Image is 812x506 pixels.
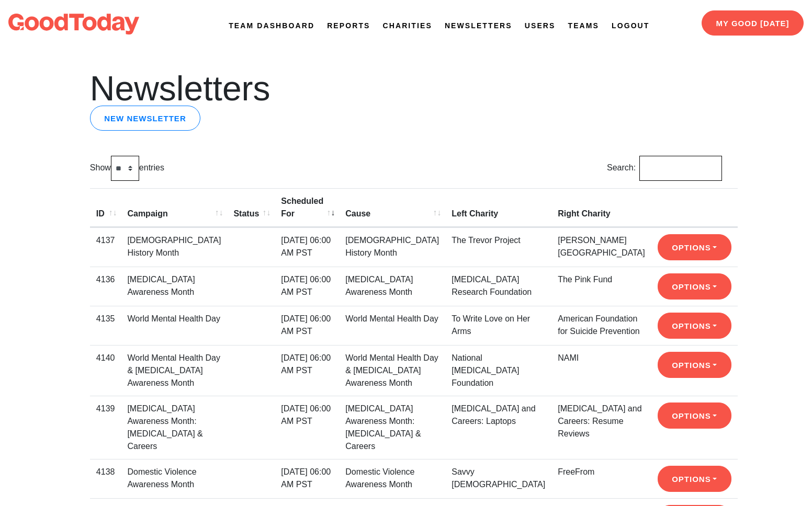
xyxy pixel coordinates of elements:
td: World Mental Health Day [121,306,227,345]
a: New newsletter [90,106,200,131]
label: Show entries [90,156,164,181]
img: logo-dark-da6b47b19159aada33782b937e4e11ca563a98e0ec6b0b8896e274de7198bfd4.svg [8,14,139,34]
a: Savvy [DEMOGRAPHIC_DATA] [452,467,545,489]
a: FreeFrom [558,467,594,476]
td: [DATE] 06:00 AM PST [275,459,339,498]
button: Options [658,402,731,429]
td: 4139 [90,396,121,459]
input: Search: [639,156,722,181]
td: [MEDICAL_DATA] Awareness Month [121,267,227,306]
td: [MEDICAL_DATA] Awareness Month: [MEDICAL_DATA] & Careers [339,396,445,459]
td: [DEMOGRAPHIC_DATA] History Month [121,227,227,267]
td: World Mental Health Day & [MEDICAL_DATA] Awareness Month [121,345,227,396]
button: Options [658,273,731,300]
td: [DATE] 06:00 AM PST [275,306,339,345]
a: National [MEDICAL_DATA] Foundation [452,353,519,387]
td: [DATE] 06:00 AM PST [275,345,339,396]
a: The Trevor Project [452,236,521,245]
td: 4135 [90,306,121,345]
a: [PERSON_NAME][GEOGRAPHIC_DATA] [558,236,645,257]
td: Domestic Violence Awareness Month [339,459,445,498]
th: Status: activate to sort column ascending [227,188,275,227]
a: Newsletters [445,20,512,31]
td: [DATE] 06:00 AM PST [275,267,339,306]
td: World Mental Health Day [339,306,445,345]
th: Cause: activate to sort column ascending [339,188,445,227]
label: Search: [607,156,722,181]
td: [MEDICAL_DATA] Awareness Month: [MEDICAL_DATA] & Careers [121,396,227,459]
button: Options [658,466,731,492]
td: 4140 [90,345,121,396]
h1: Newsletters [90,71,722,106]
th: Left Charity [445,188,551,227]
a: [MEDICAL_DATA] and Careers: Laptops [452,404,535,425]
a: Reports [327,20,370,31]
a: Logout [612,20,649,31]
td: [DEMOGRAPHIC_DATA] History Month [339,227,445,267]
td: 4138 [90,459,121,498]
td: World Mental Health Day & [MEDICAL_DATA] Awareness Month [339,345,445,396]
td: 4136 [90,267,121,306]
a: Team Dashboard [229,20,314,31]
a: My Good [DATE] [702,10,804,36]
th: Campaign: activate to sort column ascending [121,188,227,227]
a: Teams [568,20,600,31]
a: The Pink Fund [558,275,612,284]
button: Options [658,234,731,260]
th: Right Charity [551,188,651,227]
td: [DATE] 06:00 AM PST [275,227,339,267]
a: [MEDICAL_DATA] Research Foundation [452,275,532,296]
a: Charities [383,20,432,31]
td: Domestic Violence Awareness Month [121,459,227,498]
button: Options [658,313,731,339]
select: Showentries [111,156,139,181]
th: ID: activate to sort column ascending [90,188,121,227]
th: Scheduled For: activate to sort column ascending [275,188,339,227]
button: Options [658,352,731,378]
td: [DATE] 06:00 AM PST [275,396,339,459]
td: [MEDICAL_DATA] Awareness Month [339,267,445,306]
a: [MEDICAL_DATA] and Careers: Resume Reviews [558,404,641,438]
a: American Foundation for Suicide Prevention [558,314,640,336]
a: NAMI [558,353,579,362]
a: To Write Love on Her Arms [452,314,530,336]
td: 4137 [90,227,121,267]
a: Users [525,20,556,31]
